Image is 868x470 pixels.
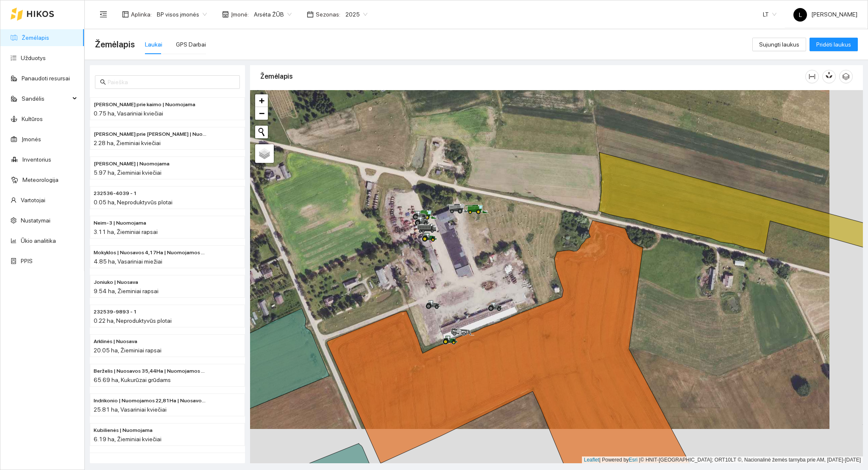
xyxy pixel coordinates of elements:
[255,94,268,107] a: Zoom in
[231,10,249,19] span: Įmonė :
[94,101,195,109] span: Rolando prie kaimo | Nuomojama
[816,40,851,49] span: Pridėti laukus
[259,95,264,106] span: +
[95,6,112,23] button: menu-fold
[799,8,802,22] span: L
[793,11,857,18] span: [PERSON_NAME]
[21,197,45,203] a: Vartotojai
[94,397,207,405] span: Indrikonio | Nuomojamos 22,81Ha | Nuosavos 3,00 Ha
[94,258,162,265] span: 4.85 ha, Vasariniai miežiai
[259,108,264,118] span: −
[255,144,274,163] a: Layers
[222,11,229,18] span: shop
[22,136,41,143] a: Įmonės
[94,140,161,146] span: 2.28 ha, Žieminiai kviečiai
[584,457,599,463] a: Leaflet
[94,347,161,354] span: 20.05 ha, Žieminiai rapsai
[22,75,70,82] a: Panaudoti resursai
[345,8,367,21] span: 2025
[94,110,163,117] span: 0.75 ha, Vasariniai kviečiai
[94,249,207,257] span: Mokyklos | Nuosavos 4,17Ha | Nuomojamos 0,68Ha
[752,41,806,48] a: Sujungti laukus
[94,338,137,346] span: Arklinės | Nuosava
[752,38,806,51] button: Sujungti laukus
[759,40,799,49] span: Sujungti laukus
[21,217,50,224] a: Nustatymai
[763,8,776,21] span: LT
[94,367,207,375] span: Berželis | Nuosavos 35,44Ha | Nuomojamos 30,25Ha
[94,278,138,286] span: Joniuko | Nuosava
[94,160,170,168] span: Ginaičių Valiaus | Nuomojama
[307,11,314,18] span: calendar
[22,115,43,122] a: Kultūros
[94,130,207,138] span: Rolando prie Valės | Nuosava
[254,8,292,21] span: Arsėta ŽŪB
[255,107,268,120] a: Zoom out
[94,406,167,413] span: 25.81 ha, Vasariniai kviečiai
[22,90,70,107] span: Sandėlis
[94,228,158,235] span: 3.11 ha, Žieminiai rapsai
[94,190,137,198] span: 232536-4039 - 1
[21,55,46,61] a: Užduotys
[805,70,819,83] button: column-width
[157,8,207,21] span: BP visos įmonės
[260,64,805,88] div: Žemėlapis
[145,40,162,49] div: Laukai
[810,38,858,51] button: Pridėti laukus
[255,126,268,138] button: Initiate a new search
[94,199,172,206] span: 0.05 ha, Neproduktyvūs plotai
[806,73,818,80] span: column-width
[22,156,51,163] a: Inventorius
[22,176,58,183] a: Meteorologija
[94,436,161,443] span: 6.19 ha, Žieminiai kviečiai
[21,237,56,244] a: Ūkio analitika
[22,34,49,41] a: Žemėlapis
[94,288,159,294] span: 9.54 ha, Žieminiai rapsai
[108,77,235,87] input: Paieška
[94,426,153,434] span: Kubilienės | Nuomojama
[131,10,152,19] span: Aplinka :
[94,377,171,383] span: 65.69 ha, Kukurūzai grūdams
[176,40,206,49] div: GPS Darbai
[629,457,638,463] a: Esri
[582,456,863,464] div: | Powered by © HNIT-[GEOGRAPHIC_DATA]; ORT10LT ©, Nacionalinė žemės tarnyba prie AM, [DATE]-[DATE]
[122,11,129,18] span: layout
[94,317,172,324] span: 0.22 ha, Neproduktyvūs plotai
[100,11,107,18] span: menu-fold
[639,457,640,463] span: |
[94,219,146,227] span: Neim-3 | Nuomojama
[95,38,135,51] span: Žemėlapis
[810,41,858,48] a: Pridėti laukus
[94,308,137,316] span: 232539-9893 - 1
[316,10,340,19] span: Sezonas :
[100,79,106,85] span: search
[94,169,161,176] span: 5.97 ha, Žieminiai kviečiai
[21,258,33,264] a: PPIS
